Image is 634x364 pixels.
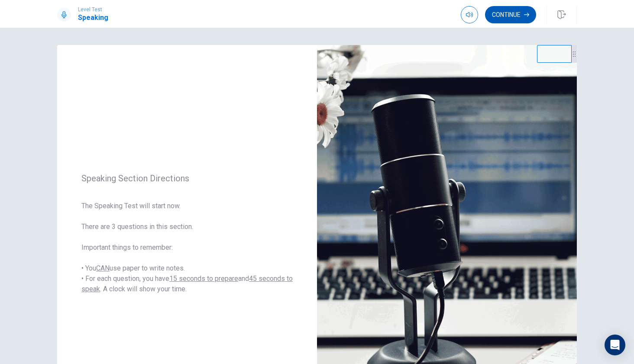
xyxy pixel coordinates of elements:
span: Level Test [78,6,108,13]
u: CAN [96,264,110,272]
div: Open Intercom Messenger [605,335,625,355]
span: Speaking Section Directions [81,173,293,184]
h1: Speaking [78,13,108,23]
button: Continue [485,6,536,23]
span: The Speaking Test will start now. There are 3 questions in this section. Important things to reme... [81,201,293,294]
u: 15 seconds to prepare [169,274,238,283]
